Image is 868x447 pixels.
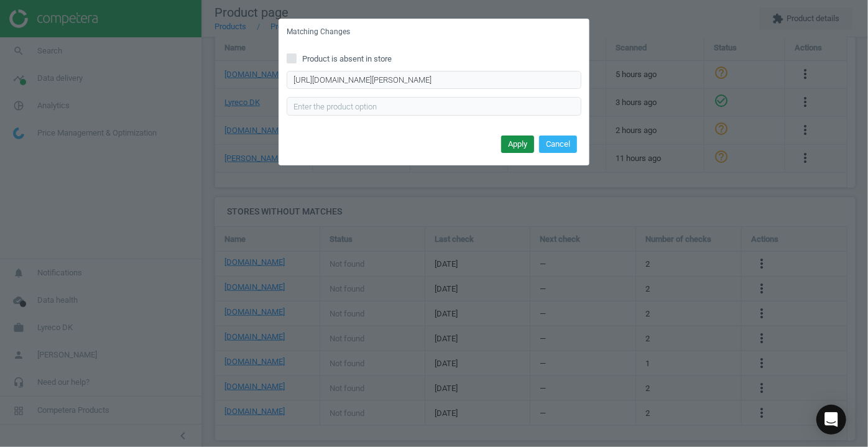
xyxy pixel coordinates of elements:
[816,405,846,435] div: Open Intercom Messenger
[287,97,581,116] input: Enter the product option
[539,136,577,153] button: Cancel
[501,136,534,153] button: Apply
[287,71,581,90] input: Enter correct product URL
[300,53,394,65] span: Product is absent in store
[287,27,350,37] h5: Matching Changes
